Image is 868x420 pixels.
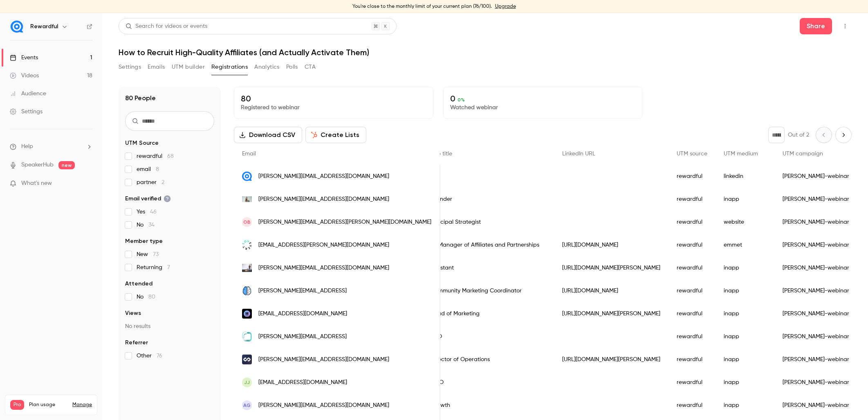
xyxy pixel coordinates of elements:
[258,310,347,318] span: [EMAIL_ADDRESS][DOMAIN_NAME]
[668,165,715,188] div: rewardful
[258,378,347,387] span: [EMAIL_ADDRESS][DOMAIN_NAME]
[242,355,252,364] img: joincarbon.com
[668,325,715,348] div: rewardful
[422,211,554,234] div: Principal Strategist
[125,139,159,147] span: UTM Source
[242,151,256,157] span: Email
[21,142,33,151] span: Help
[137,152,174,160] span: rewardful
[554,234,668,256] div: [URL][DOMAIN_NAME]
[242,309,252,319] img: headliner.app
[58,161,75,169] span: new
[242,264,252,272] img: johngarey.com
[668,256,715,279] div: rewardful
[783,151,823,157] span: UTM campaign
[244,379,250,386] span: JJ
[242,171,252,181] img: rewardful.com
[715,302,774,325] div: inapp
[774,256,857,279] div: [PERSON_NAME]-webinar
[10,400,24,410] span: Pro
[258,332,347,341] span: [PERSON_NAME][EMAIL_ADDRESS]
[715,325,774,348] div: inapp
[668,279,715,302] div: rewardful
[800,18,832,34] button: Share
[258,287,347,295] span: [PERSON_NAME][EMAIL_ADDRESS]
[243,218,251,226] span: OB
[668,211,715,234] div: rewardful
[156,166,159,172] span: 8
[715,279,774,302] div: inapp
[715,348,774,371] div: inapp
[305,127,366,143] button: Create Lists
[148,294,155,300] span: 80
[774,211,857,234] div: [PERSON_NAME]-webinar
[715,211,774,234] div: website
[125,322,214,330] p: No results
[422,348,554,371] div: Director of Operations
[153,252,159,257] span: 73
[668,302,715,325] div: rewardful
[125,237,163,245] span: Member type
[450,94,636,103] p: 0
[258,264,389,272] span: [PERSON_NAME][EMAIL_ADDRESS][DOMAIN_NAME]
[119,47,852,57] h1: How to Recruit High-Quality Affiliates (and Actually Activate Them)
[243,402,251,409] span: AG
[668,371,715,394] div: rewardful
[422,256,554,279] div: Assistant
[668,188,715,211] div: rewardful
[835,127,852,143] button: Next page
[774,302,857,325] div: [PERSON_NAME]-webinar
[157,353,162,359] span: 76
[21,161,54,169] a: SpeakerHub
[788,131,809,139] p: Out of 2
[774,188,857,211] div: [PERSON_NAME]-webinar
[422,165,554,188] div: -
[422,279,554,302] div: Community Marketing Coordinator
[137,221,155,229] span: No
[10,142,92,151] li: help-dropdown-opener
[137,178,164,186] span: partner
[242,332,252,341] img: rav.ai
[10,20,23,33] img: Rewardful
[30,22,58,31] h6: Rewardful
[422,234,554,256] div: Sr. Manager of Affiliates and Partnerships
[258,241,389,249] span: [EMAIL_ADDRESS][PERSON_NAME][DOMAIN_NAME]
[241,103,426,112] p: Registered to webinar
[10,108,43,116] div: Settings
[668,234,715,256] div: rewardful
[137,293,155,301] span: No
[148,61,165,74] button: Emails
[715,394,774,417] div: inapp
[715,165,774,188] div: linkedin
[258,355,389,364] span: [PERSON_NAME][EMAIL_ADDRESS][DOMAIN_NAME]
[422,371,554,394] div: COO
[83,180,92,187] iframe: Noticeable Trigger
[286,61,298,74] button: Polls
[150,209,157,215] span: 46
[724,151,758,157] span: UTM medium
[258,401,389,410] span: [PERSON_NAME][EMAIL_ADDRESS][DOMAIN_NAME]
[562,151,595,157] span: LinkedIn URL
[10,54,38,62] div: Events
[774,279,857,302] div: [PERSON_NAME]-webinar
[125,280,153,288] span: Attended
[554,302,668,325] div: [URL][DOMAIN_NAME][PERSON_NAME]
[241,94,426,103] p: 80
[10,72,39,80] div: Videos
[258,218,431,227] span: [PERSON_NAME][EMAIL_ADDRESS][PERSON_NAME][DOMAIN_NAME]
[211,61,248,74] button: Registrations
[422,325,554,348] div: CEO
[125,93,156,103] h1: 80 People
[125,339,148,347] span: Referrer
[774,234,857,256] div: [PERSON_NAME]-webinar
[167,265,170,270] span: 7
[242,240,252,250] img: lovevery.com
[774,348,857,371] div: [PERSON_NAME]-webinar
[774,394,857,417] div: [PERSON_NAME]-webinar
[119,61,141,74] button: Settings
[668,348,715,371] div: rewardful
[774,371,857,394] div: [PERSON_NAME]-webinar
[72,402,92,408] a: Manage
[554,256,668,279] div: [URL][DOMAIN_NAME][PERSON_NAME]
[125,309,141,317] span: Views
